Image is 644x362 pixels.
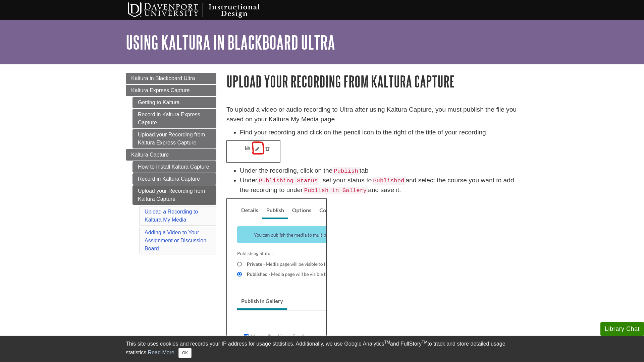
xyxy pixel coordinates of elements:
[226,140,280,163] img: pencil icon
[332,167,360,175] code: Publish
[126,73,216,256] div: Guide Page Menu
[257,177,319,185] code: Publishing Status
[600,322,644,336] button: Library Chat
[226,105,518,124] p: To upload a video or audio recording to Ultra after using Kaltura Capture, you must publish the f...
[132,173,216,185] a: Record in Kaltura Capture
[126,32,335,53] a: Using Kaltura in Blackboard Ultra
[132,109,216,128] a: Record in Kaltura Express Capture
[126,73,216,84] a: Kaltura in Blackboard Ultra
[126,149,216,161] a: Kaltura Capture
[240,166,518,176] li: Under the recording, click on the tab
[178,348,192,358] button: Close
[132,161,216,173] a: How to Install Kaltura Capture
[240,176,518,195] li: Under , set your status to and select the course you want to add the recording to under and save it.
[131,75,195,81] span: Kaltura in Blackboard Ultra
[132,129,216,148] a: Upload your Recording from Kaltura Express Capture
[226,73,518,90] h1: Upload your Recording from Kaltura Capture
[132,185,216,205] a: Upload your Recording from Kaltura Capture
[303,187,368,194] code: Publish in Gallery
[131,87,190,93] span: Kaltura Express Capture
[372,177,406,185] code: Published
[126,340,518,358] div: This site uses cookies and records your IP address for usage statistics. Additionally, we use Goo...
[126,85,216,96] a: Kaltura Express Capture
[240,128,518,137] li: Find your recording and click on the pencil icon to the right of the title of your recording.
[131,152,169,158] span: Kaltura Capture
[122,2,283,18] img: Davenport University Instructional Design
[145,209,198,223] a: Upload a Recording to Kaltura My Media
[422,340,427,345] sup: TM
[148,350,174,355] a: Read More
[226,198,327,350] img: publish details
[145,230,206,251] a: Adding a Video to Your Assignment or Discussion Board
[132,97,216,108] a: Getting to Kaltura
[384,340,390,345] sup: TM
